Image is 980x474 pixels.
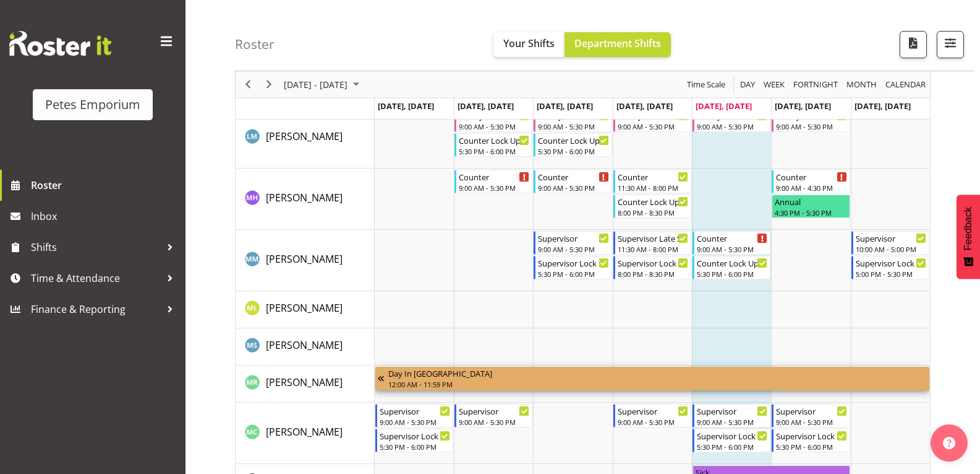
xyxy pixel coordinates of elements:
[613,170,691,193] div: Mackenzie Angus"s event - Counter Begin From Thursday, August 28, 2025 at 11:30:00 AM GMT+12:00 E...
[772,195,850,218] div: Mackenzie Angus"s event - Annual Begin From Saturday, August 30, 2025 at 4:30:00 PM GMT+12:00 End...
[613,404,691,428] div: Melissa Cowen"s event - Supervisor Begin From Thursday, August 28, 2025 at 9:00:00 AM GMT+12:00 E...
[236,107,375,169] td: Lianne Morete resource
[266,191,343,204] span: [PERSON_NAME]
[776,121,846,131] div: 9:00 AM - 5:30 PM
[696,100,752,112] span: [DATE], [DATE]
[692,231,770,255] div: Mandy Mosley"s event - Counter Begin From Friday, August 29, 2025 at 9:00:00 AM GMT+12:00 Ends At...
[45,95,140,114] div: Petes Emporium
[236,328,375,366] td: Maureen Sellwood resource
[266,375,343,390] a: [PERSON_NAME]
[738,77,757,92] button: Timeline Day
[697,257,767,269] div: Counter Lock Up
[574,37,661,50] span: Department Shifts
[459,146,529,156] div: 5:30 PM - 6:00 PM
[266,190,343,205] a: [PERSON_NAME]
[378,100,434,112] span: [DATE], [DATE]
[775,100,831,112] span: [DATE], [DATE]
[963,207,974,250] span: Feedback
[459,134,529,146] div: Counter Lock Up
[613,256,691,279] div: Mandy Mosley"s event - Supervisor Lock Up Begin From Thursday, August 28, 2025 at 8:00:00 PM GMT+...
[692,429,770,452] div: Melissa Cowen"s event - Supervisor Lock Up Begin From Friday, August 29, 2025 at 5:30:00 PM GMT+1...
[686,77,726,92] span: Time Scale
[856,257,926,269] div: Supervisor Lock Up
[776,442,846,452] div: 5:30 PM - 6:00 PM
[697,442,767,452] div: 5:30 PM - 6:00 PM
[697,121,767,131] div: 9:00 AM - 5:30 PM
[685,77,728,92] button: Time Scale
[380,429,450,442] div: Supervisor Lock Up
[618,195,688,208] div: Counter Lock Up
[792,77,839,92] span: Fortnight
[31,238,161,257] span: Shifts
[380,417,450,427] div: 9:00 AM - 5:30 PM
[375,404,453,428] div: Melissa Cowen"s event - Supervisor Begin From Monday, August 25, 2025 at 9:00:00 AM GMT+12:00 End...
[538,232,608,244] div: Supervisor
[538,244,608,254] div: 9:00 AM - 5:30 PM
[537,100,593,112] span: [DATE], [DATE]
[454,170,532,193] div: Mackenzie Angus"s event - Counter Begin From Tuesday, August 26, 2025 at 9:00:00 AM GMT+12:00 End...
[697,417,767,427] div: 9:00 AM - 5:30 PM
[31,300,161,318] span: Finance & Reporting
[266,252,343,266] span: [PERSON_NAME]
[266,129,343,143] span: [PERSON_NAME]
[856,244,926,254] div: 10:00 AM - 5:00 PM
[534,133,611,157] div: Lianne Morete"s event - Counter Lock Up Begin From Wednesday, August 27, 2025 at 5:30:00 PM GMT+1...
[697,429,767,442] div: Supervisor Lock Up
[459,183,529,193] div: 9:00 AM - 5:30 PM
[258,71,279,97] div: Next
[943,437,955,449] img: help-xxl-2.png
[380,405,450,417] div: Supervisor
[618,121,688,131] div: 9:00 AM - 5:30 PM
[236,291,375,328] td: Matia Loizou resource
[791,77,840,92] button: Fortnight
[266,129,343,144] a: [PERSON_NAME]
[459,170,529,183] div: Counter
[937,31,964,58] button: Filter Shifts
[618,417,688,427] div: 9:00 AM - 5:30 PM
[854,100,911,112] span: [DATE], [DATE]
[261,77,278,92] button: Next
[237,71,258,97] div: Previous
[534,231,611,255] div: Mandy Mosley"s event - Supervisor Begin From Wednesday, August 27, 2025 at 9:00:00 AM GMT+12:00 E...
[534,170,611,193] div: Mackenzie Angus"s event - Counter Begin From Wednesday, August 27, 2025 at 9:00:00 AM GMT+12:00 E...
[775,208,846,217] div: 4:30 PM - 5:30 PM
[776,429,846,442] div: Supervisor Lock Up
[282,77,365,92] button: August 25 - 31, 2025
[388,379,927,389] div: 12:00 AM - 11:59 PM
[618,405,688,417] div: Supervisor
[538,269,608,279] div: 5:30 PM - 6:00 PM
[236,230,375,291] td: Mandy Mosley resource
[618,170,688,183] div: Counter
[618,183,688,193] div: 11:30 AM - 8:00 PM
[266,338,343,353] a: [PERSON_NAME]
[236,403,375,464] td: Melissa Cowen resource
[884,77,928,92] button: Month
[613,231,691,255] div: Mandy Mosley"s event - Supervisor Late Shift Begin From Thursday, August 28, 2025 at 11:30:00 AM ...
[692,256,770,279] div: Mandy Mosley"s event - Counter Lock Up Begin From Friday, August 29, 2025 at 5:30:00 PM GMT+12:00...
[900,31,927,58] button: Download a PDF of the roster according to the set date range.
[697,269,767,279] div: 5:30 PM - 6:00 PM
[856,269,926,279] div: 5:00 PM - 5:30 PM
[235,37,275,51] h4: Roster
[266,424,343,439] a: [PERSON_NAME]
[776,183,846,193] div: 9:00 AM - 4:30 PM
[762,77,787,92] button: Timeline Week
[692,404,770,428] div: Melissa Cowen"s event - Supervisor Begin From Friday, August 29, 2025 at 9:00:00 AM GMT+12:00 End...
[236,366,375,403] td: Melanie Richardson resource
[697,405,767,417] div: Supervisor
[454,108,532,132] div: Lianne Morete"s event - Habby Begin From Tuesday, August 26, 2025 at 9:00:00 AM GMT+12:00 Ends At...
[957,195,980,279] button: Feedback - Show survey
[380,442,450,452] div: 5:30 PM - 6:00 PM
[388,367,927,379] div: Day In [GEOGRAPHIC_DATA]
[776,417,846,427] div: 9:00 AM - 5:30 PM
[240,77,257,92] button: Previous
[538,134,608,146] div: Counter Lock Up
[613,195,691,218] div: Mackenzie Angus"s event - Counter Lock Up Begin From Thursday, August 28, 2025 at 8:00:00 PM GMT+...
[454,404,532,428] div: Melissa Cowen"s event - Supervisor Begin From Tuesday, August 26, 2025 at 9:00:00 AM GMT+12:00 En...
[534,256,611,279] div: Mandy Mosley"s event - Supervisor Lock Up Begin From Wednesday, August 27, 2025 at 5:30:00 PM GMT...
[618,244,688,254] div: 11:30 AM - 8:00 PM
[775,195,846,208] div: Annual
[618,257,688,269] div: Supervisor Lock Up
[697,232,767,244] div: Counter
[266,338,343,352] span: [PERSON_NAME]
